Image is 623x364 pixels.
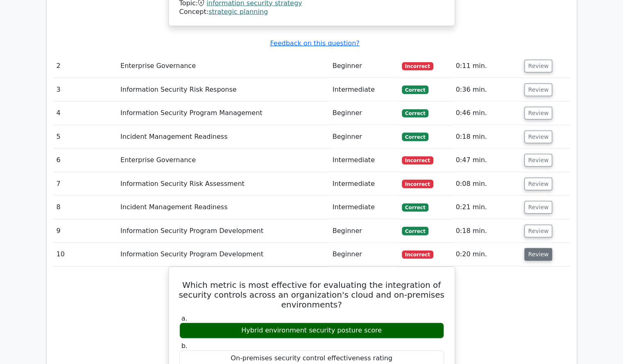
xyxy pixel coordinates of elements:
[402,227,428,235] span: Correct
[208,8,268,16] a: strategic planning
[524,84,552,96] button: Review
[53,125,117,149] td: 5
[53,196,117,219] td: 8
[452,102,521,125] td: 0:46 min.
[329,243,399,266] td: Beginner
[402,251,433,259] span: Incorrect
[402,133,428,141] span: Correct
[524,178,552,190] button: Review
[329,102,399,125] td: Beginner
[53,219,117,243] td: 9
[179,280,445,310] h5: Which metric is most effective for evaluating the integration of security controls across an orga...
[117,102,329,125] td: Information Security Program Management
[329,78,399,102] td: Intermediate
[53,102,117,125] td: 4
[524,107,552,120] button: Review
[179,323,444,339] div: Hybrid environment security posture score
[402,62,433,70] span: Incorrect
[452,54,521,78] td: 0:11 min.
[53,78,117,102] td: 3
[452,219,521,243] td: 0:18 min.
[181,314,188,322] span: a.
[117,125,329,149] td: Incident Management Readiness
[402,86,428,94] span: Correct
[402,109,428,118] span: Correct
[452,125,521,149] td: 0:18 min.
[452,172,521,196] td: 0:08 min.
[524,248,552,261] button: Review
[402,180,433,188] span: Incorrect
[181,342,188,350] span: b.
[117,54,329,78] td: Enterprise Governance
[117,196,329,219] td: Incident Management Readiness
[117,219,329,243] td: Information Security Program Development
[402,203,428,212] span: Correct
[329,172,399,196] td: Intermediate
[452,149,521,172] td: 0:47 min.
[524,225,552,237] button: Review
[452,243,521,266] td: 0:20 min.
[524,201,552,214] button: Review
[53,243,117,266] td: 10
[452,196,521,219] td: 0:21 min.
[329,54,399,78] td: Beginner
[452,78,521,102] td: 0:36 min.
[329,149,399,172] td: Intermediate
[53,149,117,172] td: 6
[329,196,399,219] td: Intermediate
[270,39,359,47] a: Feedback on this question?
[524,60,552,72] button: Review
[402,156,433,165] span: Incorrect
[117,149,329,172] td: Enterprise Governance
[329,219,399,243] td: Beginner
[117,78,329,102] td: Information Security Risk Response
[329,125,399,149] td: Beginner
[179,8,444,16] div: Concept:
[524,131,552,143] button: Review
[117,172,329,196] td: Information Security Risk Assessment
[524,154,552,167] button: Review
[53,172,117,196] td: 7
[117,243,329,266] td: Information Security Program Development
[53,54,117,78] td: 2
